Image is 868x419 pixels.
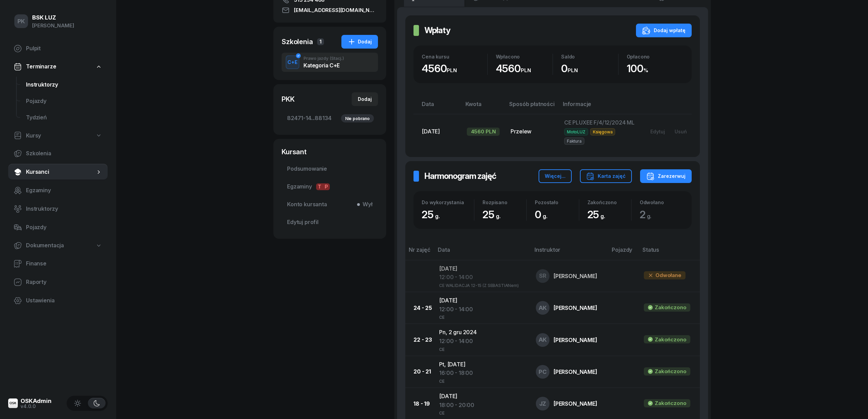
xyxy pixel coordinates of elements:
th: Informacje [559,100,640,114]
a: [EMAIL_ADDRESS][DOMAIN_NAME] [282,6,378,14]
small: % [643,67,648,74]
span: PC [539,369,547,375]
span: 25 [587,208,609,221]
small: PLN [568,67,578,74]
button: C+E [286,55,299,69]
div: [PERSON_NAME] [554,369,597,375]
a: Instruktorzy [21,77,108,93]
button: C+EPrawo jazdy(Stacj.)Kategoria C+E [282,53,378,72]
div: Opłacono [627,54,684,60]
a: Instruktorzy [8,201,108,217]
a: Terminarze [8,59,108,75]
div: Do wykorzystania [422,199,474,205]
div: Edytuj [650,129,665,134]
span: 2 [640,208,655,221]
th: Instruktor [530,245,608,260]
th: Status [638,245,700,260]
a: Pulpit [8,40,108,57]
span: 25 [422,208,443,221]
div: [PERSON_NAME] [554,305,597,311]
small: g. [543,213,547,220]
div: Zakończono [587,199,631,205]
div: Nie pobrano [341,114,374,122]
small: g. [600,213,605,220]
div: Szkolenia [282,37,313,47]
div: [PERSON_NAME] [554,401,597,406]
div: 12:00 - 14:00 [439,305,525,314]
div: 100 [627,62,684,75]
span: Dokumentacja [26,241,64,250]
span: Egzaminy [287,182,372,191]
div: BSK LUZ [32,15,74,21]
div: CE [439,378,525,383]
div: Dodaj [348,38,372,46]
span: SR [539,273,546,279]
button: Dodaj [352,92,378,106]
div: Cena kursu [422,54,487,60]
span: Wył [360,200,372,209]
span: Pojazdy [26,223,102,232]
a: 82471-14...88134Nie pobrano [282,110,378,127]
div: 4560 PLN [467,128,500,136]
span: Tydzień [26,113,102,122]
div: [PERSON_NAME] [554,337,597,343]
td: 24 - 25 [405,292,434,324]
div: Prawo jazdy [303,56,344,61]
span: PK [17,18,25,24]
span: MotoLUZ [564,128,588,135]
div: Odwołane [644,271,686,279]
div: CE WALIDACJA 12-15 (Z SEBASTIANem) [439,282,525,288]
th: Nr zajęć [405,245,434,260]
span: Egzaminy [26,186,102,195]
div: [PERSON_NAME] [32,21,74,30]
span: Pojazdy [26,97,102,106]
div: Odwołano [640,199,683,205]
span: Instruktorzy [26,80,102,89]
td: 20 - 21 [405,356,434,388]
div: Kategoria C+E [303,63,344,68]
th: Kwota [461,100,505,114]
div: 4560 [422,62,487,75]
a: Finanse [8,256,108,272]
a: Ustawienia [8,292,108,309]
a: Konto kursantaWył [282,196,378,213]
button: Edytuj [646,126,670,137]
small: PLN [521,67,531,74]
th: Pojazdy [608,245,638,260]
div: Wpłacono [496,54,553,60]
th: Data [434,245,530,260]
span: JZ [539,401,546,407]
div: 4560 [496,62,553,75]
th: Sposób płatności [505,100,558,114]
div: OSKAdmin [21,398,52,404]
a: Pojazdy [21,93,108,109]
span: Księgowa [590,128,615,135]
div: CE [439,314,525,319]
a: Egzaminy [8,182,108,199]
div: Usuń [675,129,687,134]
button: Karta zajęć [580,169,632,183]
small: g. [435,213,440,220]
div: Dodaj [358,95,372,103]
a: Kursanci [8,164,108,180]
h2: Wpłaty [424,25,450,36]
td: Pn, 2 gru 2024 [434,324,530,356]
span: T [316,183,323,190]
span: AK [539,305,547,311]
span: Szkolenia [26,149,102,158]
td: 22 - 23 [405,324,434,356]
div: PKK [282,94,295,104]
span: Instruktorzy [26,205,102,213]
small: g. [496,213,501,220]
h2: Harmonogram zajęć [424,171,496,182]
a: Tydzień [21,109,108,126]
button: Usuń [670,126,692,137]
a: Szkolenia [8,145,108,162]
td: [DATE] [434,260,530,292]
div: CE [439,346,525,352]
div: 12:00 - 14:00 [439,337,525,346]
div: v4.0.0 [21,404,52,409]
div: Zarezerwuj [646,172,686,180]
div: Pozostało [535,199,579,205]
div: Zakończono [655,303,686,312]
